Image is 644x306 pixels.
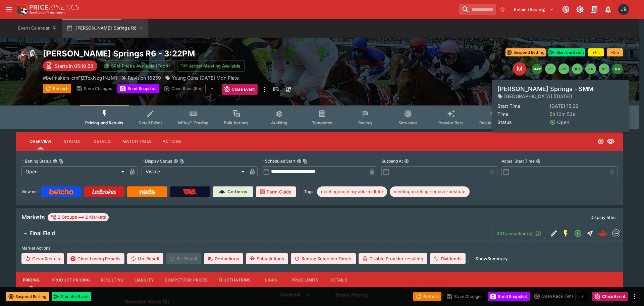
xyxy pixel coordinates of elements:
[532,292,589,301] div: split button
[324,272,354,288] button: Details
[513,62,526,76] div: Edit Meeting
[532,63,542,74] button: SMM
[67,253,124,264] button: Clear Losing Results
[3,3,15,15] button: open drawer
[52,292,91,301] button: Start the Event
[497,4,508,15] button: No Bookmarks
[142,166,247,177] div: Visible
[616,2,631,17] button: Josh Brown
[30,230,55,237] h6: Final Field
[21,186,39,197] label: View on :
[178,120,209,125] span: InPlay™ Trading
[204,253,243,264] button: Deductions
[165,74,239,81] div: Young Guns Nov 1St Mdn Plate
[16,272,46,288] button: Pricing
[492,228,545,239] button: 30Transaction(s)
[317,186,387,197] div: Betting Target: cerberus
[599,63,609,74] button: R5
[55,62,93,70] p: Starts in 05:10:53
[359,253,427,264] button: Disable Provider resulting
[227,188,247,195] p: Cerberus
[304,186,314,197] label: Tags:
[129,272,159,288] button: Liability
[631,293,639,301] button: more
[21,166,127,177] div: Open
[545,63,556,74] button: R1
[572,63,583,74] button: R3
[256,186,296,197] a: Form Guide
[177,60,245,72] button: Jetbet Meeting Available
[521,120,553,125] span: System Controls
[127,253,163,264] button: Un-Result
[532,63,623,74] nav: pagination navigation
[100,60,174,72] button: SRM Prices Available (Top4)
[525,84,623,95] div: Start From
[21,253,64,264] button: Clear Results
[317,188,387,195] span: meeting:meeting-add-midtote
[558,63,569,74] button: R2
[142,158,172,164] p: Display Status
[50,213,106,221] div: 2 Groups 2 Markets
[548,227,560,239] button: Edit Detail
[598,229,607,238] img: logo-cerberus--red.svg
[219,189,225,194] img: Cerberus
[413,292,441,301] button: Refresh
[291,253,356,264] button: Remap Selection Target
[505,48,546,56] button: Suspend Betting
[607,137,615,145] svg: Visible
[260,84,268,95] button: more
[585,63,596,74] button: R4
[574,229,582,237] svg: Open
[92,189,116,194] img: Ladbrokes
[14,19,61,38] button: Event Calendar
[560,227,572,239] button: SGM Enabled
[246,253,288,264] button: Substitutions
[588,3,600,15] button: Documentation
[574,3,586,15] button: Toggle light/dark mode
[43,84,71,93] button: Refresh
[271,120,287,125] span: Auditing
[398,120,417,125] span: Simulator
[501,158,535,164] p: Actual Start Time
[139,120,162,125] span: Detail Editor
[471,253,512,264] button: ShowSummary
[596,227,609,240] a: 4faa3062-c102-48e9-baf4-93710433061d
[602,3,614,15] button: Notifications
[30,5,79,10] img: PriceKinetics
[459,4,496,15] input: search
[179,159,184,164] button: Copy To Clipboard
[286,272,324,288] button: Price Limits
[256,272,286,288] button: Links
[358,120,372,125] span: Racing
[166,253,201,264] span: Re-Result
[599,86,620,93] p: Auto-Save
[140,189,155,194] img: Neds
[85,120,123,125] span: Pricing and Results
[607,48,623,56] button: +5m
[117,133,157,149] button: Match Times
[612,63,623,74] button: R6
[222,84,258,95] button: Close Event
[183,189,197,194] img: TabNZ
[618,4,629,15] div: Josh Brown
[16,48,38,70] img: horse_racing.png
[390,186,470,197] div: Betting Target: cerberus
[488,292,530,301] button: Send Snapshot
[479,120,508,125] span: Related Events
[592,292,628,301] button: Close Event
[49,189,73,194] img: Betcha
[30,11,66,14] img: Sportsbook Management
[117,84,159,93] button: Send Snapshot
[80,105,559,129] div: Event type filters
[157,133,187,149] button: Actions
[381,158,403,164] p: Suspend At
[224,120,249,125] span: Bulk Actions
[24,133,57,149] button: Overview
[15,3,28,16] img: PriceKinetics Logo
[43,74,117,81] p: Copy To Clipboard
[159,272,213,288] button: Competitor Prices
[588,48,604,56] button: +1m
[584,227,596,239] button: Straight
[128,74,161,81] p: Revision 16259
